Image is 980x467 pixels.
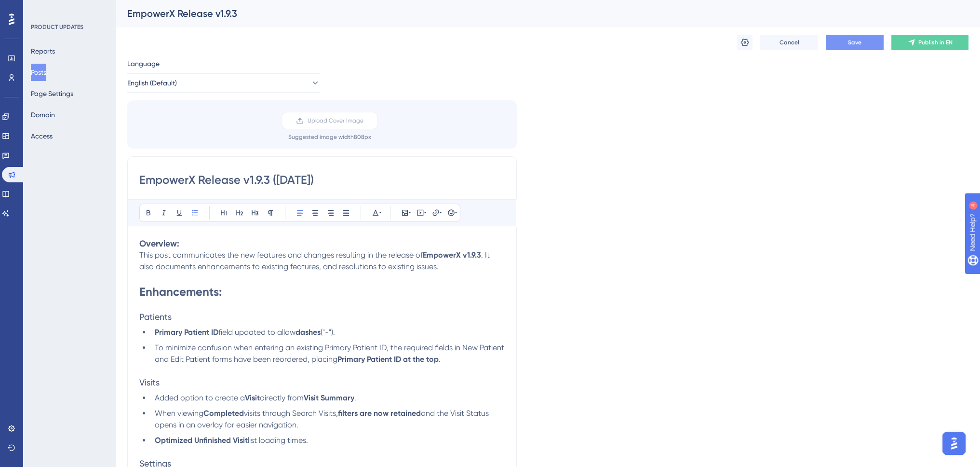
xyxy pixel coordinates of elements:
[248,436,308,445] span: list loading times.
[308,117,363,124] span: Upload Cover Image
[354,393,356,402] span: .
[337,355,439,364] strong: Primary Patient ID at the top
[155,328,218,337] strong: Primary Patient ID
[155,343,506,364] span: To minimize confusion when entering an existing Primary Patient ID, the required fields in New Pa...
[760,35,818,50] button: Cancel
[127,73,320,93] button: English (Default)
[218,328,295,337] span: field updated to allow
[779,39,799,46] span: Cancel
[127,77,177,89] span: English (Default)
[139,377,160,387] span: Visits
[139,172,505,188] input: Post Title
[139,312,172,322] span: Patients
[139,238,179,249] strong: Overview:
[295,328,321,337] strong: dashes
[155,393,245,402] span: Added option to create a
[31,23,83,31] div: PRODUCT UPDATES
[23,2,60,14] span: Need Help?
[31,64,46,81] button: Posts
[155,409,203,418] span: When viewing
[31,42,55,60] button: Reports
[918,39,953,46] span: Publish in EN
[127,58,160,69] span: Language
[155,436,248,445] strong: Optimized Unfinished Visit
[321,328,335,337] span: ("-").
[245,393,260,402] strong: Visit
[203,409,244,418] strong: Completed
[31,106,55,124] button: Domain
[260,393,304,402] span: directly from
[423,250,481,260] strong: EmpowerX v1.9.3
[31,85,73,102] button: Page Settings
[304,393,354,402] strong: Visit Summary
[439,355,441,364] span: .
[338,409,421,418] strong: filters are now retained
[848,39,861,46] span: Save
[127,7,944,20] div: EmpowerX Release v1.9.3
[139,250,423,260] span: This post communicates the new features and changes resulting in the release of
[244,409,338,418] span: visits through Search Visits,
[31,127,53,145] button: Access
[67,5,70,13] div: 4
[940,429,968,458] iframe: UserGuiding AI Assistant Launcher
[139,285,222,299] strong: Enhancements:
[288,133,371,141] div: Suggested image width 808 px
[826,35,884,50] button: Save
[891,35,968,50] button: Publish in EN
